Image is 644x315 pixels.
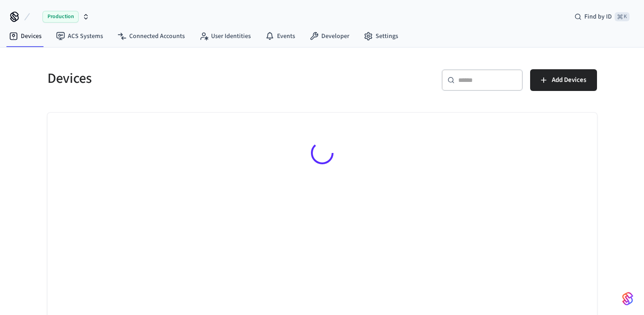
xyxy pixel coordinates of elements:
span: Add Devices [552,74,586,86]
a: Connected Accounts [110,28,192,44]
span: ⌘ K [615,12,630,21]
span: Find by ID [584,12,612,21]
a: Devices [2,28,49,44]
a: User Identities [192,28,258,44]
h5: Devices [47,69,317,88]
a: Settings [357,28,405,44]
span: Production [42,11,79,23]
img: SeamLogoGradient.69752ec5.svg [622,291,633,306]
a: Developer [302,28,357,44]
button: Add Devices [530,69,597,91]
a: Events [258,28,302,44]
a: ACS Systems [49,28,110,44]
div: Find by ID⌘ K [567,9,637,25]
